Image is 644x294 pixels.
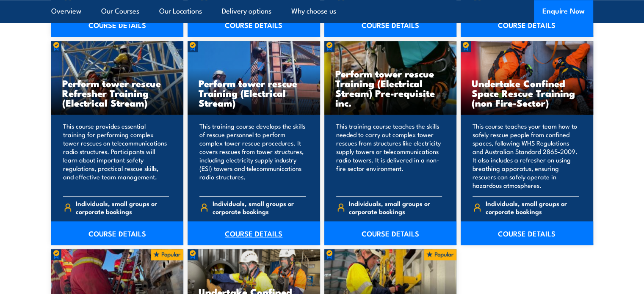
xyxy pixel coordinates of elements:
p: This training course develops the skills of rescue personnel to perform complex tower rescue proc... [199,122,306,190]
span: Individuals, small groups or corporate bookings [349,199,442,215]
span: Individuals, small groups or corporate bookings [76,199,169,215]
h3: Perform tower rescue Refresher Training (Electrical Stream) [62,78,173,107]
h3: Perform tower rescue Training (Electrical Stream) Pre-requisite inc. [335,69,446,107]
p: This training course teaches the skills needed to carry out complex tower rescues from structures... [336,122,442,190]
a: COURSE DETAILS [461,13,593,37]
span: Individuals, small groups or corporate bookings [213,199,306,215]
a: COURSE DETAILS [324,221,457,245]
h3: Undertake Confined Space Rescue Training (non Fire-Sector) [472,78,582,107]
a: COURSE DETAILS [51,221,184,245]
h3: Perform tower rescue Training (Electrical Stream) [199,78,309,107]
a: COURSE DETAILS [324,13,457,37]
a: COURSE DETAILS [188,221,320,245]
p: This course teaches your team how to safely rescue people from confined spaces, following WHS Reg... [473,122,579,190]
a: COURSE DETAILS [188,13,320,37]
span: Individuals, small groups or corporate bookings [486,199,579,215]
a: COURSE DETAILS [51,13,184,37]
a: COURSE DETAILS [461,221,593,245]
p: This course provides essential training for performing complex tower rescues on telecommunication... [63,122,169,190]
